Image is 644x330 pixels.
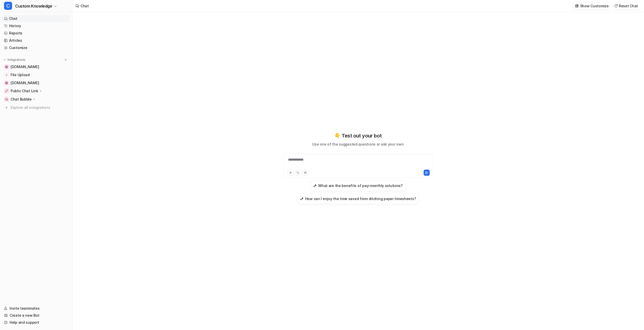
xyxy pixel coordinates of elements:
img: expand menu [3,58,7,62]
p: Integrations [8,58,25,62]
img: Public Chat Link [5,89,8,92]
span: Explore all integrations [11,104,68,112]
img: File Upload [5,73,8,76]
img: What are the benefits of pay-monthly solutions? [313,184,317,187]
p: 👇 Test out your bot [334,132,382,139]
img: customize [575,4,579,8]
span: Custom Knowledge [15,3,52,10]
button: What are the benefits of pay-monthly solutions?What are the benefits of pay-monthly solutions? [310,180,406,191]
a: Customize [2,44,70,51]
p: Use one of the suggested questions or ask your own [312,142,404,147]
img: explore all integrations [4,105,9,110]
a: Invite teammates [2,305,70,312]
a: secure.timedock.com[DOMAIN_NAME] [2,79,70,86]
a: Help and support [2,319,70,326]
img: menu_add.svg [64,58,67,62]
a: File UploadFile Upload [2,71,70,78]
a: Chat [2,15,70,22]
span: [DOMAIN_NAME] [11,80,39,85]
a: Explore all integrations [2,104,70,111]
span: File Upload [11,72,30,77]
img: How can I enjoy the time saved from ditching paper timesheets? [300,197,304,201]
img: reset [614,4,618,8]
a: History [2,22,70,29]
p: Public Chat Link [11,88,38,93]
p: Chat Bubble [11,97,32,102]
h3: How can I enjoy the time saved from ditching paper timesheets? [305,196,416,201]
img: secure.timedock.com [5,81,8,84]
button: How can I enjoy the time saved from ditching paper timesheets?How can I enjoy the time saved from... [297,193,419,204]
a: timedock.com[DOMAIN_NAME] [2,63,70,70]
p: Show Customize [580,3,609,9]
button: Show Customize [574,2,611,10]
a: Articles [2,37,70,44]
div: Chat [80,3,89,9]
span: [DOMAIN_NAME] [11,64,39,69]
a: Reports [2,30,70,37]
img: Chat Bubble [5,98,8,101]
button: Integrations [2,57,27,62]
span: C [4,2,12,10]
img: timedock.com [5,65,8,68]
a: Create a new Bot [2,312,70,319]
button: Reset Chat [613,2,640,10]
h3: What are the benefits of pay-monthly solutions? [318,183,403,188]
